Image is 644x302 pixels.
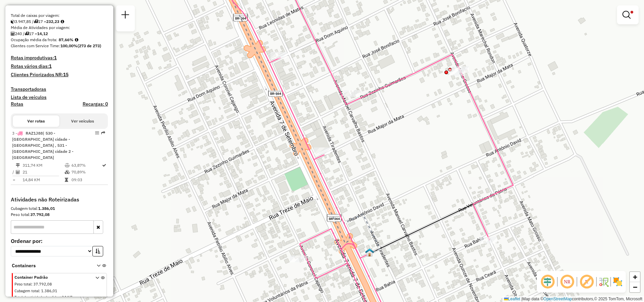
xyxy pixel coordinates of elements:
span: 37.792,08 [33,282,52,286]
i: Distância Total [16,163,20,167]
span: RAZ1J88 [26,131,43,136]
span: Exibir rótulo [579,274,595,290]
span: Ocultar deslocamento [539,274,556,290]
a: OpenStreetMap [544,297,572,301]
div: Cubagem total: [11,205,108,212]
span: + [633,273,637,281]
i: % de utilização do peso [65,163,70,167]
div: 240 / 17 = [11,31,108,37]
span: Clientes com Service Time: [11,43,60,48]
span: : [60,295,61,300]
img: Exibir/Ocultar setores [612,276,623,287]
h4: Recargas: 0 [83,101,108,107]
div: Map data © contributors,© 2025 TomTom, Microsoft [502,296,644,302]
a: Zoom out [630,282,640,292]
strong: 87,66% [59,37,74,42]
a: Zoom in [630,272,640,282]
a: Leaflet [504,297,520,301]
span: Total de atividades/pedidos [14,295,60,300]
strong: 1.386,01 [38,206,55,211]
i: Cubagem total roteirizado [11,20,15,24]
td: = [12,176,16,183]
h4: Rotas vários dias: [11,63,108,69]
em: Média calculada utilizando a maior ocupação (%Peso ou %Cubagem) de cada rota da sessão. Rotas cro... [75,38,78,42]
span: Cubagem total [14,289,39,293]
h4: Rotas improdutivas: [11,55,108,61]
span: : [31,282,32,286]
button: Ver rotas [13,115,59,127]
div: Total de caixas por viagem: [11,12,108,19]
h4: Transportadoras [11,86,108,92]
h4: Clientes Priorizados NR: [11,72,108,78]
strong: 1 [49,63,52,69]
div: Média de Atividades por viagem: [11,25,108,31]
strong: 14,12 [37,31,48,36]
img: Fluxo de ruas [598,276,609,287]
span: | [521,297,522,301]
td: 311,74 KM [22,162,64,169]
strong: 37.792,08 [30,212,50,217]
span: Peso total [14,282,31,286]
td: / [12,169,16,175]
a: Exibir filtros [620,8,636,22]
i: Total de rotas [34,20,38,24]
span: Filtro Ativo [631,11,633,13]
strong: 100,00% [60,43,78,48]
em: Opções [95,131,99,135]
i: Rota otimizada [102,163,106,167]
strong: 1 [54,55,57,61]
a: Rotas [11,101,23,107]
span: 3 - [12,131,74,160]
td: 14,84 KM [22,176,64,183]
span: 1.386,01 [41,289,57,293]
button: Ver veículos [59,115,106,127]
h4: Lista de veículos [11,94,108,100]
strong: 15 [63,72,68,78]
i: Total de Atividades [11,32,15,36]
button: Ordem crescente [92,246,103,256]
span: Containers [12,262,88,269]
span: Ocultar NR [559,274,575,290]
div: 3.947,85 / 17 = [11,19,108,25]
span: − [633,283,637,291]
i: Tempo total em rota [65,178,68,182]
td: 09:03 [71,176,101,183]
span: Container Padrão [14,274,87,280]
i: Meta Caixas/viagem: 222,69 Diferença: 9,54 [61,20,64,24]
i: Total de rotas [25,32,29,36]
i: Total de Atividades [16,170,20,174]
label: Ordenar por: [11,237,108,245]
td: 63,87% [71,162,101,169]
span: Ocupação média da frota: [11,37,57,42]
i: % de utilização da cubagem [65,170,70,174]
em: Rota exportada [101,131,105,135]
h4: Atividades não Roteirizadas [11,196,108,203]
span: : [39,289,40,293]
td: 21 [22,169,64,175]
a: Nova sessão e pesquisa [119,8,132,23]
strong: (273 de 273) [78,43,101,48]
strong: 232,23 [46,19,59,24]
span: 34/67 [62,295,72,300]
div: Peso total: [11,212,108,218]
span: | 530 - [GEOGRAPHIC_DATA] cidade - [GEOGRAPHIC_DATA] , 531 - [GEOGRAPHIC_DATA] cidade 2 - [GEOGRA... [12,131,74,160]
td: 70,89% [71,169,101,175]
img: PA - Alto Garças [365,248,374,257]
